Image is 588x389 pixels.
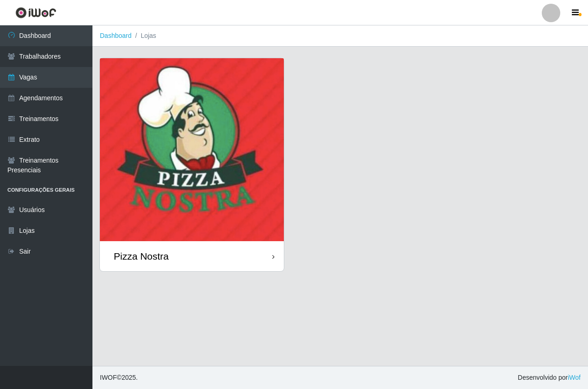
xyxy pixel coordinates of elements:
img: CoreUI Logo [15,7,56,18]
a: Pizza Nostra [100,58,284,271]
a: Dashboard [100,32,132,39]
a: iWof [568,374,581,381]
div: Pizza Nostra [114,250,169,262]
img: cardImg [100,58,284,241]
span: Desenvolvido por [518,373,581,383]
nav: breadcrumb [92,25,588,47]
li: Lojas [132,31,156,41]
span: © 2025 . [100,373,138,383]
span: IWOF [100,374,117,381]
